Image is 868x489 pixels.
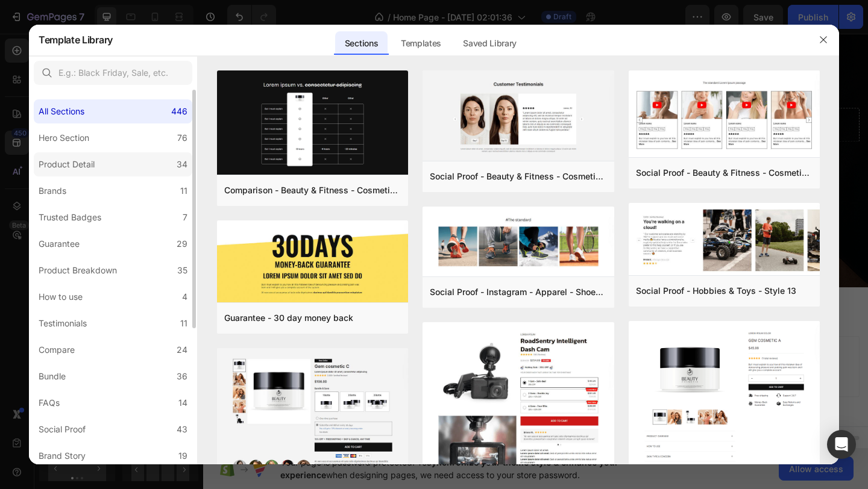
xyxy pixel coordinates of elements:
div: Comparison - Beauty & Fitness - Cosmetic - Ingredients - Style 19 [224,183,401,198]
div: Social Proof [39,422,86,437]
img: sp16.png [423,70,614,163]
div: 7 [183,210,187,225]
div: Testimonials [39,316,87,331]
span: then drag & drop elements [406,366,495,377]
div: 34 [177,157,187,172]
div: Social Proof - Beauty & Fitness - Cosmetic - Style 8 [636,166,813,180]
div: FAQs [39,396,60,410]
span: Add section [333,324,391,337]
input: E.g.: Black Friday, Sale, etc. [34,61,192,85]
div: Social Proof - Hobbies & Toys - Style 13 [636,284,796,298]
div: Sections [335,31,388,55]
span: inspired by CRO experts [226,366,309,377]
div: Brand Story [39,449,86,463]
div: 446 [171,104,187,119]
div: 43 [177,422,187,437]
div: 4 [182,290,187,304]
div: 24 [177,343,187,357]
div: 29 [177,237,187,251]
div: 14 [178,396,187,410]
div: Social Proof - Instagram - Apparel - Shoes - Style 30 [430,285,606,299]
div: Open Intercom Messenger [827,430,856,459]
img: c19.png [217,70,408,177]
div: 76 [177,131,187,145]
div: 11 [180,184,187,198]
div: Product Detail [39,157,95,172]
div: Drop element here [518,96,582,106]
div: 19 [178,449,187,463]
div: Hero Section [39,131,89,145]
span: from URL or image [325,366,389,377]
div: Add blank section [415,351,488,364]
div: Social Proof - Beauty & Fitness - Cosmetic - Style 16 [430,169,606,184]
div: All Sections [39,104,84,119]
div: Generate layout [327,351,390,364]
div: Guarantee [39,237,80,251]
div: Trusted Badges [39,210,101,225]
div: Saved Library [453,31,526,55]
div: Templates [391,31,451,55]
div: Guarantee - 30 day money back [224,311,353,325]
div: Bundle [39,369,66,384]
div: 35 [177,263,187,278]
div: Choose templates [232,351,305,364]
h2: Template Library [39,24,113,55]
div: 36 [177,369,187,384]
img: sp13.png [629,203,820,278]
div: 11 [180,316,187,331]
div: Brands [39,184,66,198]
div: Product Breakdown [39,263,117,278]
img: sp8.png [629,70,820,160]
img: sp30.png [423,207,614,277]
div: Compare [39,343,75,357]
div: How to use [39,290,83,304]
img: g30.png [217,220,408,305]
div: This is your text block. Click to edit and make it your own. Share your product's story or servic... [10,83,352,120]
